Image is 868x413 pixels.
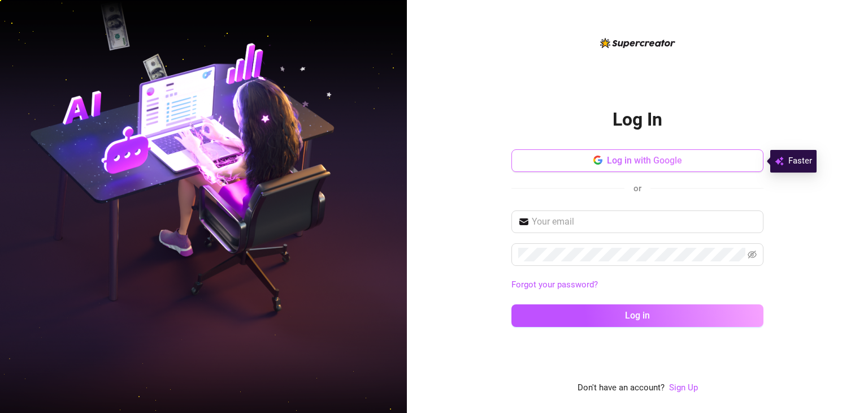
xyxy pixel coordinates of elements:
[775,154,784,168] img: svg%3e
[788,154,812,168] span: Faster
[633,183,641,193] span: or
[532,215,757,229] input: Your email
[511,278,763,292] a: Forgot your password?
[511,279,598,290] a: Forgot your password?
[669,381,698,395] a: Sign Up
[578,381,665,395] span: Don't have an account?
[625,310,650,321] span: Log in
[669,382,698,393] a: Sign Up
[511,149,763,172] button: Log in with Google
[511,304,763,327] button: Log in
[748,250,757,259] span: eye-invisible
[613,108,662,131] h2: Log In
[607,155,682,166] span: Log in with Google
[600,38,675,48] img: logo-BBDzfeDw.svg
